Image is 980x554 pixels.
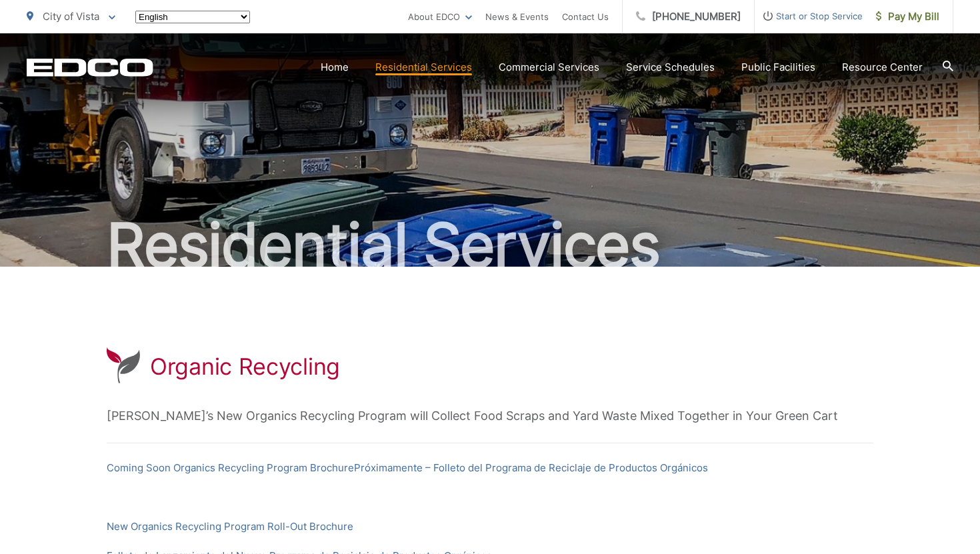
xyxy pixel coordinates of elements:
a: Service Schedules [626,59,715,75]
span: City of Vista [43,10,99,23]
a: Coming Soon Organics Recycling Program Brochure [107,460,354,476]
a: EDCD logo. Return to the homepage. [27,58,153,77]
a: Commercial Services [499,59,599,75]
h1: Organic Recycling [150,353,340,380]
span: Pay My Bill [876,9,939,25]
select: Select a language [135,11,250,23]
a: Resource Center [842,59,923,75]
a: Home [321,59,349,75]
a: Public Facilities [741,59,815,75]
p: [PERSON_NAME]’s New Organics Recycling Program will Collect Food Scraps and Yard Waste Mixed Toge... [107,406,873,426]
a: Contact Us [562,9,609,25]
a: News & Events [485,9,549,25]
h2: Residential Services [27,212,953,279]
a: Próximamente – Folleto del Programa de Reciclaje de Productos Orgánicos [354,460,708,476]
a: New Organics Recycling Program Roll-Out Brochure [107,519,353,535]
a: Residential Services [375,59,472,75]
a: About EDCO [408,9,472,25]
